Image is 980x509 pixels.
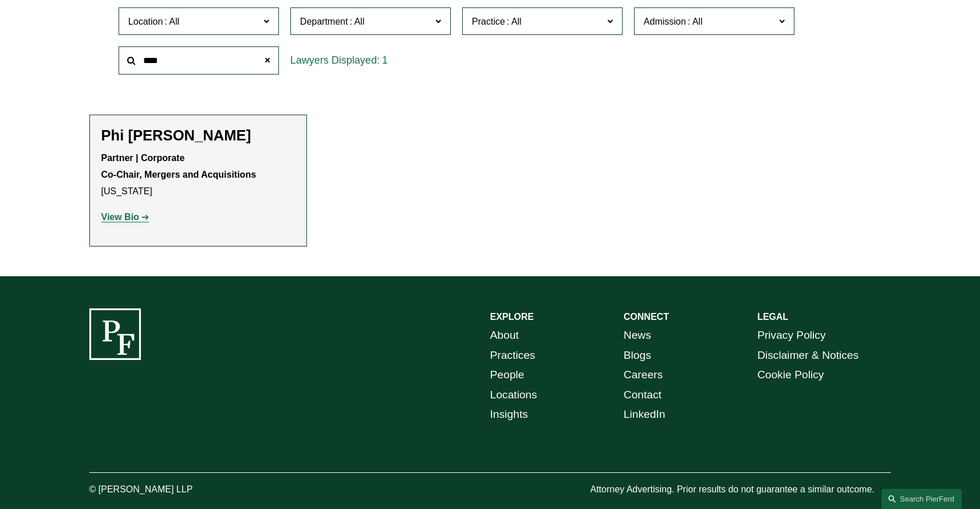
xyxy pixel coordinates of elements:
[644,17,686,26] span: Admission
[101,212,139,222] strong: View Bio
[624,405,666,425] a: LinkedIn
[128,17,163,26] span: Location
[472,17,505,26] span: Practice
[382,54,388,66] span: 1
[624,312,669,322] strong: CONNECT
[490,346,536,366] a: Practices
[490,365,525,385] a: People
[101,170,257,179] strong: Co-Chair, Mergers and Acquisitions
[300,17,348,26] span: Department
[624,385,662,405] a: Contact
[101,153,185,163] strong: Partner | Corporate
[101,212,149,222] a: View Bio
[101,150,295,199] p: [US_STATE]
[757,312,788,322] strong: LEGAL
[757,326,825,346] a: Privacy Policy
[590,481,891,498] p: Attorney Advertising. Prior results do not guarantee a similar outcome.
[89,481,257,498] p: © [PERSON_NAME] LLP
[624,365,663,385] a: Careers
[881,489,962,509] a: Search this site
[624,326,651,346] a: News
[490,326,519,346] a: About
[757,346,859,366] a: Disclaimer & Notices
[624,346,651,366] a: Blogs
[490,312,534,322] strong: EXPLORE
[490,405,528,425] a: Insights
[757,365,824,385] a: Cookie Policy
[490,385,537,405] a: Locations
[101,127,295,144] h2: Phi [PERSON_NAME]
